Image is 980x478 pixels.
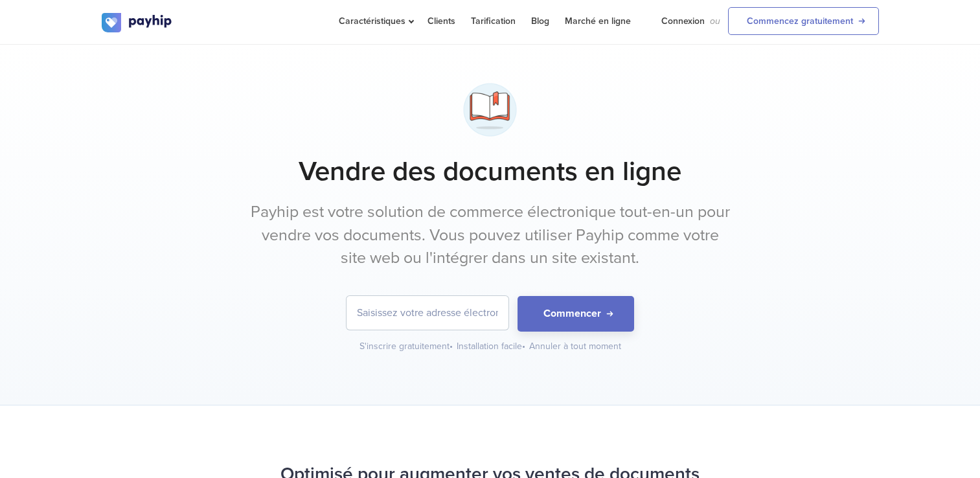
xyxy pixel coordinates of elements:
[347,296,508,330] input: Saisissez votre adresse électronique
[339,16,412,27] span: Caractéristiques
[102,155,879,188] h1: Vendre des documents en ligne
[359,340,454,353] div: S'inscrire gratuitement
[522,341,525,352] span: •
[457,77,523,142] img: bookmark-6w6ifwtzjfv4eucylhl5b3.png
[457,340,527,353] div: Installation facile
[518,296,634,332] button: Commencer
[728,7,879,35] a: Commencez gratuitement
[247,201,733,270] p: Payhip est votre solution de commerce électronique tout-en-un pour vendre vos documents. Vous pou...
[529,340,621,353] div: Annuler à tout moment
[102,13,173,32] img: logo.svg
[450,341,453,352] span: •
